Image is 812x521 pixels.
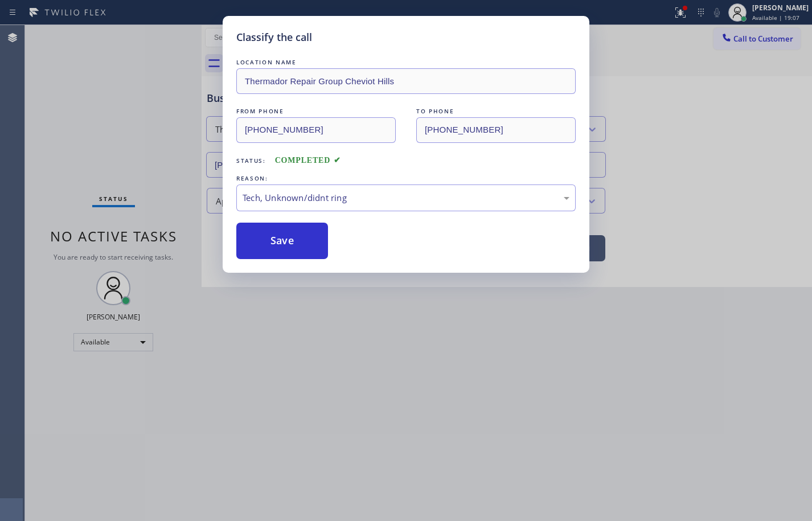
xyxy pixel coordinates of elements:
div: TO PHONE [416,105,576,117]
div: Tech, Unknown/didnt ring [243,191,569,204]
span: Status: [236,157,266,165]
h5: Classify the call [236,30,312,45]
input: To phone [416,117,576,143]
button: Save [236,223,328,259]
div: LOCATION NAME [236,56,576,68]
span: COMPLETED [275,156,341,165]
input: From phone [236,117,396,143]
div: REASON: [236,173,576,184]
div: FROM PHONE [236,105,396,117]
